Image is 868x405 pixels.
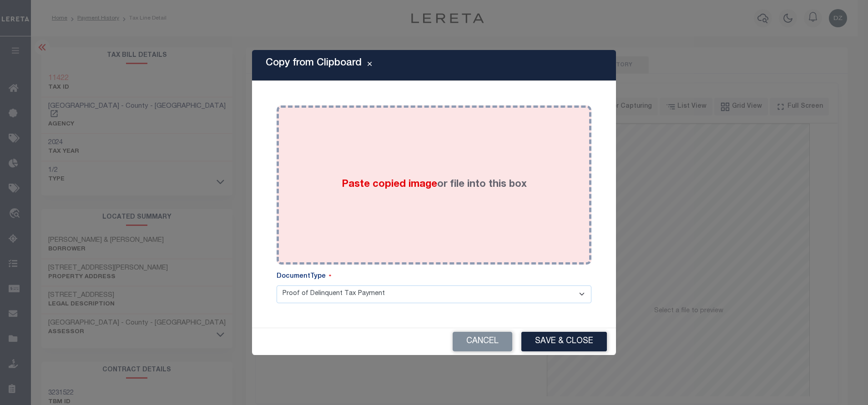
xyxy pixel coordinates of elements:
[453,332,512,351] button: Cancel
[342,180,437,190] span: Paste copied image
[342,177,527,192] label: or file into this box
[521,332,607,351] button: Save & Close
[277,272,331,282] label: DocumentType
[266,57,362,69] h5: Copy from Clipboard
[362,60,378,71] button: Close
